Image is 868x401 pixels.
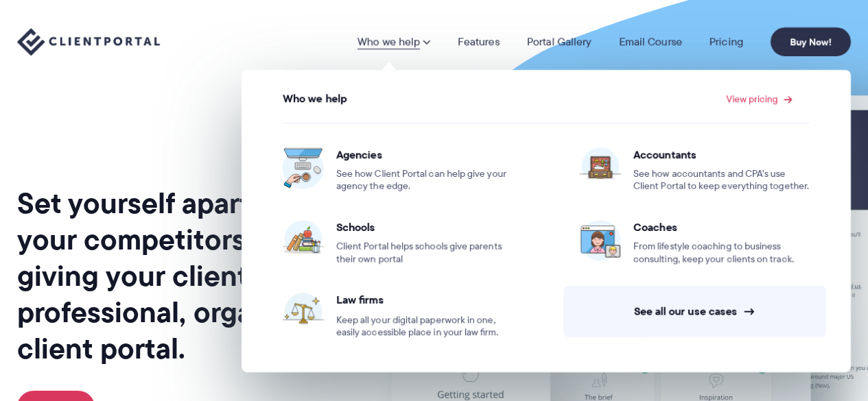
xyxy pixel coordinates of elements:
span: Who we help [283,93,347,105]
span: See how Client Portal can help give your agency the edge. [336,168,513,193]
span: Accountants [633,147,810,161]
span: Client Portal helps schools give parents their own portal [336,241,513,265]
span: Agencies [336,147,513,161]
a: Features [458,36,500,47]
a: Email Course [619,36,682,47]
span: → [743,304,755,319]
span: Law firms [336,293,513,306]
a: Portal Gallery [527,36,591,47]
span: Coaches [633,220,810,234]
a: Pricing [709,36,743,47]
ul: View pricing [249,110,843,352]
ul: Who we help [242,70,851,372]
a: Who we help [357,36,430,47]
a: View pricing [726,94,792,104]
a: Buy Now! [771,27,851,56]
span: Schools [336,220,513,234]
span: From lifestyle coaching to business consulting, keep your clients on track. [633,241,810,265]
h1: Set yourself apart from your competitors by giving your clients a professional, organized client ... [17,185,351,367]
span: Keep all your digital paperwork in one, easily accessible place in your law firm. [336,314,513,339]
span: See how accountants and CPA’s use Client Portal to keep everything together. [633,168,810,193]
a: See all our use cases [563,286,826,337]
